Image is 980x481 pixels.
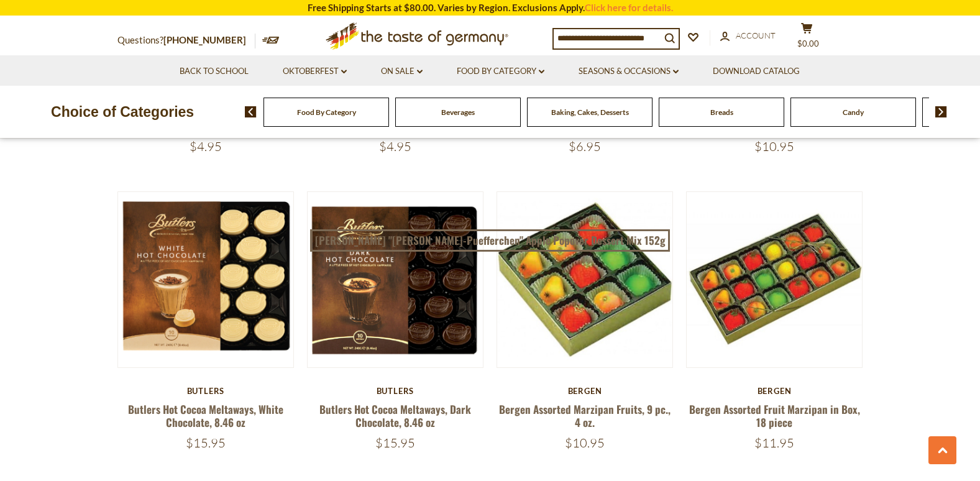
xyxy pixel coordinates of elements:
[689,401,860,430] a: Bergen Assorted Fruit Marzipan in Box, 18 piece
[441,108,475,117] a: Beverages
[186,435,226,451] span: $15.95
[118,192,294,368] img: Butlers Hot Cocoa Meltaways, White Chocolate, 8.46 oz
[710,108,733,117] a: Breads
[308,192,483,368] img: Butlers Hot Cocoa Meltaways, Dark Chocolate, 8.46 oz
[283,65,347,78] a: Oktoberfest
[935,106,947,117] img: next arrow
[736,30,776,40] span: Account
[297,108,356,117] a: Food By Category
[163,34,246,45] a: [PHONE_NUMBER]
[190,139,222,154] span: $4.95
[497,192,673,368] img: Bergen Assorted Marzipan Fruits, 9 pc., 4 oz.
[713,65,800,78] a: Download Catalog
[497,386,674,396] div: Bergen
[797,39,819,48] span: $0.00
[379,139,411,154] span: $4.95
[117,32,255,48] p: Questions?
[569,139,601,154] span: $6.95
[457,65,544,78] a: Food By Category
[843,108,864,117] a: Candy
[128,401,283,430] a: Butlers Hot Cocoa Meltaways, White Chocolate, 8.46 oz
[789,22,826,53] button: $0.00
[307,386,484,396] div: Butlers
[686,386,863,396] div: Bergen
[754,139,794,154] span: $10.95
[381,65,423,78] a: On Sale
[551,108,629,117] a: Baking, Cakes, Desserts
[579,65,679,78] a: Seasons & Occasions
[245,106,257,117] img: previous arrow
[565,435,605,451] span: $10.95
[180,65,249,78] a: Back to School
[687,192,863,368] img: Bergen Assorted Fruit Marzipan in Box, 18 piece
[585,2,673,13] a: Click here for details.
[499,401,671,430] a: Bergen Assorted Marzipan Fruits, 9 pc., 4 oz.
[754,435,794,451] span: $11.95
[375,435,415,451] span: $15.95
[319,401,471,430] a: Butlers Hot Cocoa Meltaways, Dark Chocolate, 8.46 oz
[720,29,776,43] a: Account
[117,386,295,396] div: Butlers
[310,229,670,252] a: [PERSON_NAME] "[PERSON_NAME]-Puefferchen" Apple Popover Dessert Mix 152g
